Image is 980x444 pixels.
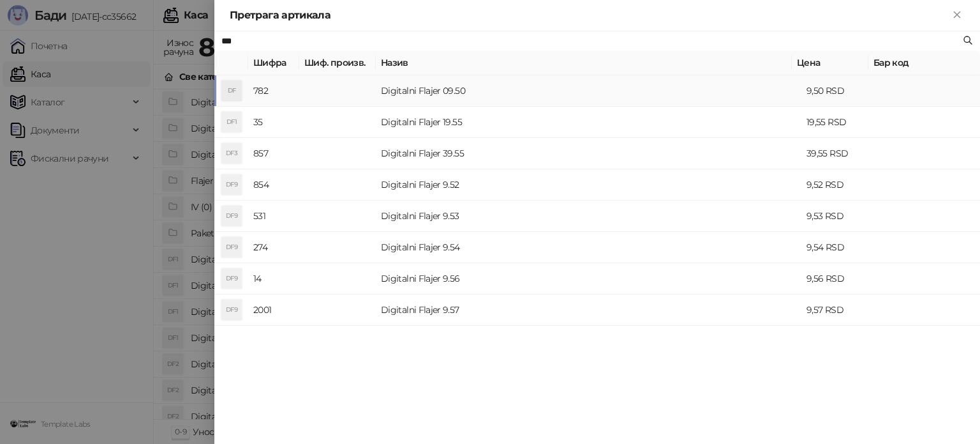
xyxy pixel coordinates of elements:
[221,112,242,132] div: DF1
[801,107,878,138] td: 19,55 RSD
[376,75,801,107] td: Digitalni Flajer 09.50
[376,50,792,75] th: Назив
[376,295,801,326] td: Digitalni Flajer 9.57
[801,232,878,263] td: 9,54 RSD
[248,75,299,107] td: 782
[792,50,868,75] th: Цена
[376,263,801,295] td: Digitalni Flajer 9.56
[221,143,242,164] div: DF3
[248,169,299,201] td: 854
[248,138,299,169] td: 857
[221,237,242,257] div: DF9
[248,263,299,295] td: 14
[376,232,801,263] td: Digitalni Flajer 9.54
[801,169,878,201] td: 9,52 RSD
[221,206,242,226] div: DF9
[221,300,242,320] div: DF9
[376,107,801,138] td: Digitalni Flajer 19.55
[801,138,878,169] td: 39,55 RSD
[376,138,801,169] td: Digitalni Flajer 39.55
[248,201,299,232] td: 531
[868,50,970,75] th: Бар код
[248,50,299,75] th: Шифра
[248,107,299,138] td: 35
[221,80,242,101] div: DF
[801,201,878,232] td: 9,53 RSD
[949,8,965,23] button: Close
[801,75,878,107] td: 9,50 RSD
[801,263,878,295] td: 9,56 RSD
[248,295,299,326] td: 2001
[376,201,801,232] td: Digitalni Flajer 9.53
[299,50,376,75] th: Шиф. произв.
[801,295,878,326] td: 9,57 RSD
[248,232,299,263] td: 274
[230,8,949,23] div: Претрага артикала
[376,169,801,201] td: Digitalni Flajer 9.52
[221,174,242,195] div: DF9
[221,268,242,289] div: DF9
